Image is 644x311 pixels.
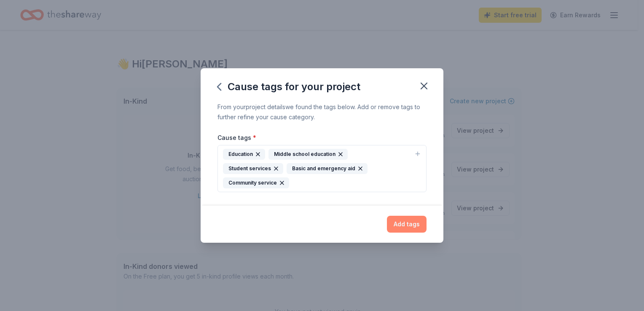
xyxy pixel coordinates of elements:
[223,163,283,174] div: Student services
[217,134,256,142] label: Cause tags
[268,149,348,160] div: Middle school education
[287,163,368,174] div: Basic and emergency aid
[217,145,427,192] button: EducationMiddle school educationStudent servicesBasic and emergency aidCommunity service
[387,216,427,233] button: Add tags
[217,80,360,94] div: Cause tags for your project
[217,102,427,122] div: From your project details we found the tags below. Add or remove tags to further refine your caus...
[223,149,265,160] div: Education
[223,177,289,188] div: Community service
